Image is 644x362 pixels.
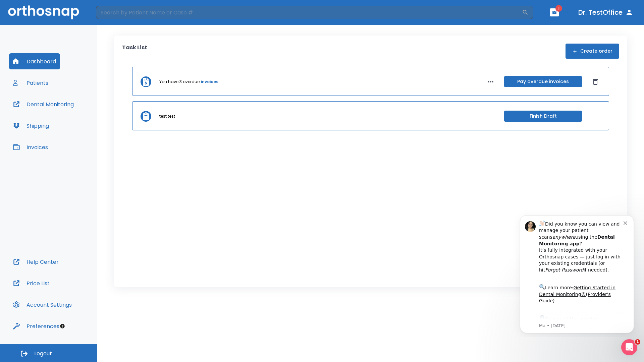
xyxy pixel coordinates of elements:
[29,107,89,119] a: App Store
[9,139,52,155] button: Invoices
[9,75,52,91] button: Patients
[114,10,119,16] button: Dismiss notification
[8,5,79,19] img: Orthosnap
[201,79,218,85] a: invoices
[159,113,175,119] p: test test
[59,323,65,329] div: Tooltip anchor
[576,6,636,18] button: Dr. TestOffice
[621,339,637,355] iframe: Intercom live chat
[635,339,640,345] span: 1
[9,254,63,270] button: Help Center
[29,114,114,120] p: Message from Ma, sent 5w ago
[9,297,76,313] button: Account Settings
[504,111,582,122] button: Finish Draft
[9,275,54,291] button: Price List
[590,76,601,87] button: Dismiss
[9,118,53,134] button: Shipping
[566,44,619,59] button: Create order
[555,5,562,12] span: 1
[510,209,644,337] iframe: Intercom notifications message
[159,79,200,85] p: You have 3 overdue
[122,44,147,59] p: Task List
[9,96,78,112] button: Dental Monitoring
[9,53,60,69] button: Dashboard
[96,6,522,19] input: Search by Patient Name or Case #
[34,350,52,357] span: Logout
[29,105,114,139] div: Download the app: | ​ Let us know if you need help getting started!
[9,318,63,334] button: Preferences
[504,76,582,87] button: Pay overdue invoices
